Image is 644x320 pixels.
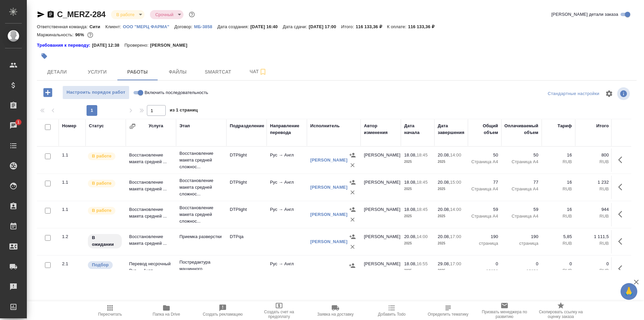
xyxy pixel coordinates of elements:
[545,186,572,192] p: RUB
[150,10,183,19] div: В работе
[505,261,538,267] p: 0
[2,117,25,134] a: 1
[471,213,498,220] p: Страница А4
[62,179,82,186] div: 1.1
[505,206,538,213] p: 59
[13,119,23,126] span: 1
[471,158,498,165] p: Страница А4
[450,207,461,212] p: 14:00
[92,234,118,248] p: В ожидании
[361,148,401,172] td: [PERSON_NAME]
[62,86,129,99] button: Настроить порядок работ
[505,152,538,158] p: 50
[226,148,267,172] td: DTPlight
[57,10,106,19] a: C_MERZ-284
[404,240,431,247] p: 2025
[341,24,356,29] p: Итого:
[450,234,461,239] p: 17:00
[404,158,431,165] p: 2025
[505,233,538,240] p: 190
[310,212,347,217] a: [PERSON_NAME]
[404,207,417,212] p: 18.08,
[226,203,267,226] td: DTPlight
[417,207,428,212] p: 18:45
[545,261,572,267] p: 0
[145,89,208,96] span: Включить последовательность
[230,123,264,129] div: Подразделение
[194,24,217,29] p: МБ-3858
[579,206,609,213] p: 944
[37,24,90,29] p: Ответственная команда:
[471,233,498,240] p: 190
[404,267,431,274] p: 2025
[267,257,307,281] td: Рус → Англ
[361,203,401,226] td: [PERSON_NAME]
[92,180,111,187] p: В работе
[579,267,609,274] p: RUB
[37,42,92,49] a: Требования к переводу:
[438,180,450,185] p: 20.08,
[75,32,86,37] p: 96%
[361,230,401,254] td: [PERSON_NAME]
[39,86,57,99] button: Добавить работу
[347,150,358,160] button: Назначить
[596,123,609,129] div: Итого
[356,24,387,29] p: 116 133,36 ₽
[438,267,465,274] p: 2025
[105,24,123,29] p: Клиент:
[114,12,137,17] button: В работе
[259,68,267,76] svg: Подписаться
[62,123,76,129] div: Номер
[545,267,572,274] p: RUB
[37,10,45,18] button: Скопировать ссылку для ЯМессенджера
[545,152,572,158] p: 16
[471,186,498,192] p: Страница А4
[310,157,347,163] a: [PERSON_NAME]
[438,158,465,165] p: 2025
[202,68,234,76] span: Smartcat
[310,123,340,129] div: Исполнитель
[153,12,175,17] button: Срочный
[270,123,304,136] div: Направление перевода
[41,68,73,76] span: Детали
[438,152,450,157] p: 20.08,
[438,234,450,239] p: 20.08,
[545,213,572,220] p: RUB
[557,123,572,129] div: Тариф
[471,240,498,247] p: страница
[217,24,250,29] p: Дата создания:
[614,233,630,249] button: Здесь прячутся важные кнопки
[310,239,347,244] a: [PERSON_NAME]
[250,24,283,29] p: [DATE] 16:40
[62,261,82,267] div: 2.1
[47,10,55,18] button: Скопировать ссылку
[121,68,154,76] span: Работы
[471,179,498,186] p: 77
[92,207,111,214] p: В работе
[174,24,194,29] p: Договор:
[242,67,274,76] span: Чат
[89,123,104,129] div: Статус
[417,261,428,266] p: 16:55
[347,177,358,187] button: Назначить
[310,185,347,190] a: [PERSON_NAME]
[438,240,465,247] p: 2025
[126,230,176,254] td: Восстановление макета средней ...
[505,186,538,192] p: Страница А4
[617,87,631,100] span: Посмотреть информацию
[404,261,417,266] p: 18.08,
[505,179,538,186] p: 77
[123,24,174,29] p: ООО "МЕРЦ ФАРМА"
[545,179,572,186] p: 16
[267,176,307,199] td: Рус → Англ
[62,233,82,240] div: 1.2
[579,158,609,165] p: RUB
[347,215,358,225] button: Удалить
[450,180,461,185] p: 15:00
[347,204,358,215] button: Назначить
[505,213,538,220] p: Страница А4
[417,152,428,157] p: 18:45
[37,42,92,49] div: Нажми, чтобы открыть папку с инструкцией
[347,261,357,271] button: Назначить
[417,234,428,239] p: 14:00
